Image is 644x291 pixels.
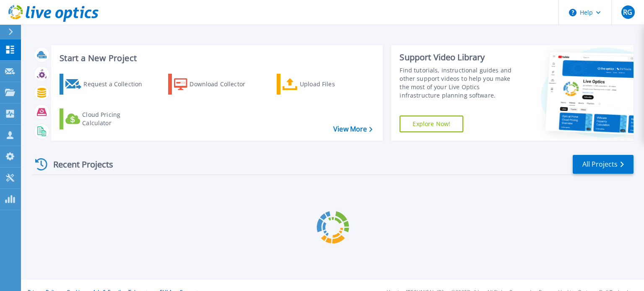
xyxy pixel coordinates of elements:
div: Find tutorials, instructional guides and other support videos to help you make the most of your L... [400,66,521,100]
div: Support Video Library [400,52,521,63]
div: Download Collector [190,76,257,93]
div: Upload Files [300,76,367,93]
h3: Start a New Project [60,54,372,63]
a: All Projects [573,155,634,174]
span: RG [623,9,632,15]
div: Cloud Pricing Calculator [82,111,149,127]
a: Upload Files [277,74,370,95]
a: Request a Collection [60,74,153,95]
a: View More [333,125,372,133]
a: Explore Now! [400,116,463,132]
a: Download Collector [168,74,262,95]
a: Cloud Pricing Calculator [60,108,153,129]
div: Request a Collection [83,76,151,93]
div: Recent Projects [32,154,125,175]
